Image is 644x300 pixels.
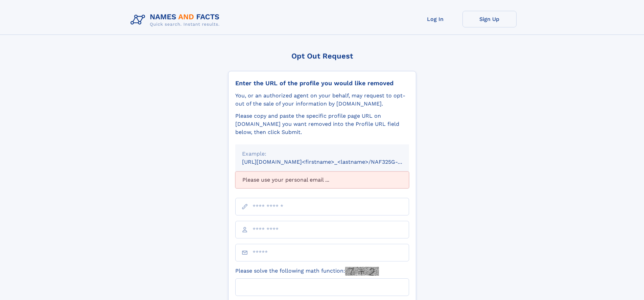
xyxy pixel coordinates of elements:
div: Please copy and paste the specific profile page URL on [DOMAIN_NAME] you want removed into the Pr... [235,112,409,136]
div: Please use your personal email ... [235,171,409,188]
small: [URL][DOMAIN_NAME]<firstname>_<lastname>/NAF325G-xxxxxxxx [242,159,422,165]
div: Enter the URL of the profile you would like removed [235,79,409,87]
a: Sign Up [462,11,517,27]
img: Logo Names and Facts [128,11,225,29]
div: Opt Out Request [228,52,416,60]
div: Example: [242,150,402,158]
label: Please solve the following math function: [235,267,379,276]
a: Log In [408,11,462,27]
div: You, or an authorized agent on your behalf, may request to opt-out of the sale of your informatio... [235,92,409,108]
